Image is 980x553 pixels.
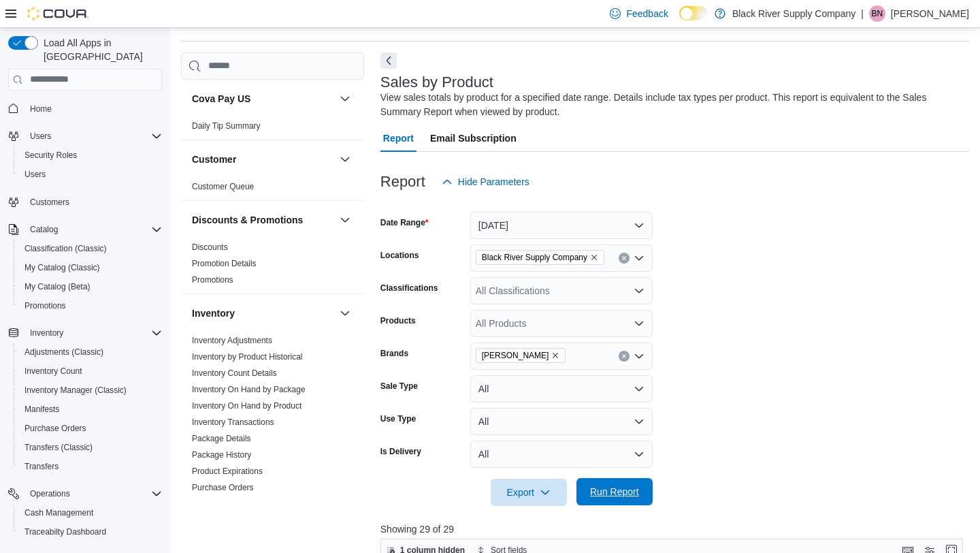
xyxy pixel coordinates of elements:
button: Cova Pay US [192,92,334,106]
span: My Catalog (Beta) [24,281,91,292]
a: Daily Tip Summary [192,121,261,131]
span: Adjustments (Classic) [24,347,103,358]
span: Purchase Orders [19,420,162,437]
button: Hide Parameters [436,168,535,195]
span: Inventory by Product Historical [192,351,303,362]
img: Cova [27,7,88,20]
button: Inventory Manager (Classic) [14,381,167,400]
span: Transfers (Classic) [24,442,93,453]
button: Inventory Count [14,362,167,381]
button: Clear input [619,351,630,362]
button: Remove Juniper Jill from selection in this group [551,351,559,360]
span: Promotion Details [192,258,257,269]
a: Classification (Classic) [19,240,112,257]
button: Adjustments (Classic) [14,343,167,362]
button: Next [380,52,397,69]
a: Security Roles [19,147,82,163]
button: Catalog [3,220,167,239]
span: Transfers (Classic) [19,439,162,456]
span: Discounts [192,242,228,253]
span: Load All Apps in [GEOGRAPHIC_DATA] [38,36,162,63]
button: Users [14,165,167,184]
span: Inventory On Hand by Package [192,384,306,395]
span: Inventory Transactions [192,417,274,428]
span: Traceabilty Dashboard [24,526,106,537]
span: Promotions [192,274,233,285]
span: Purchase Orders [24,423,86,434]
button: Open list of options [634,253,644,264]
p: | [861,5,864,22]
span: Feedback [626,7,668,20]
button: All [470,408,653,435]
span: Classification (Classic) [19,240,162,257]
a: Users [19,166,51,183]
button: Operations [24,486,76,502]
button: Operations [3,484,167,503]
span: BN [872,5,883,22]
span: Users [19,166,162,183]
button: Discounts & Promotions [192,213,334,227]
span: Inventory Manager (Classic) [24,385,127,396]
span: Inventory Count [24,366,82,377]
a: Transfers (Classic) [19,439,98,456]
a: Inventory Count [19,363,88,379]
span: Product Expirations [192,466,263,477]
button: Security Roles [14,146,167,165]
a: Customer Queue [192,182,254,191]
button: Customer [337,151,353,168]
span: Inventory On Hand by Product [192,400,301,411]
span: Traceabilty Dashboard [19,524,162,540]
button: Run Report [576,478,653,505]
button: Promotions [14,296,167,315]
button: Transfers [14,457,167,476]
span: Promotions [24,300,66,311]
p: Showing 29 of 29 [380,522,969,536]
span: Report [383,125,414,152]
button: Discounts & Promotions [337,212,353,228]
a: Inventory Count Details [192,368,277,378]
label: Classifications [380,283,438,294]
button: [DATE] [470,212,653,239]
label: Brands [380,348,408,359]
div: Discounts & Promotions [181,239,364,294]
span: Black River Supply Company [482,251,587,264]
span: Catalog [24,221,162,238]
button: Export [491,479,567,506]
span: Security Roles [19,147,162,163]
div: Inventory [181,332,364,534]
span: My Catalog (Classic) [19,259,162,276]
a: Package History [192,450,251,460]
a: Cash Management [19,505,99,521]
a: Transfers [19,458,64,475]
span: Inventory Count Details [192,368,277,379]
h3: Inventory [192,306,235,320]
span: Cash Management [24,507,93,518]
a: Product Expirations [192,467,263,476]
a: Purchase Orders [192,483,254,492]
button: Purchase Orders [14,419,167,438]
button: All [470,375,653,402]
span: Home [30,104,52,114]
a: Inventory Manager (Classic) [19,382,132,398]
span: Users [24,128,162,144]
span: Home [24,100,162,117]
button: Users [3,127,167,146]
button: Cova Pay US [337,91,353,107]
div: Cova Pay US [181,118,364,140]
button: Inventory [3,323,167,343]
h3: Customer [192,153,236,166]
div: Brittany Niles [869,5,885,22]
label: Is Delivery [380,446,421,457]
button: Inventory [24,325,69,341]
div: View sales totals by product for a specified date range. Details include tax types per product. T... [380,91,962,119]
span: Export [499,479,559,506]
button: Inventory [337,305,353,321]
span: Cash Management [19,505,162,521]
p: [PERSON_NAME] [891,5,969,22]
span: Inventory Count [19,363,162,379]
a: Discounts [192,242,228,252]
button: Customer [192,153,334,166]
span: Customer Queue [192,181,254,192]
div: Customer [181,178,364,200]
